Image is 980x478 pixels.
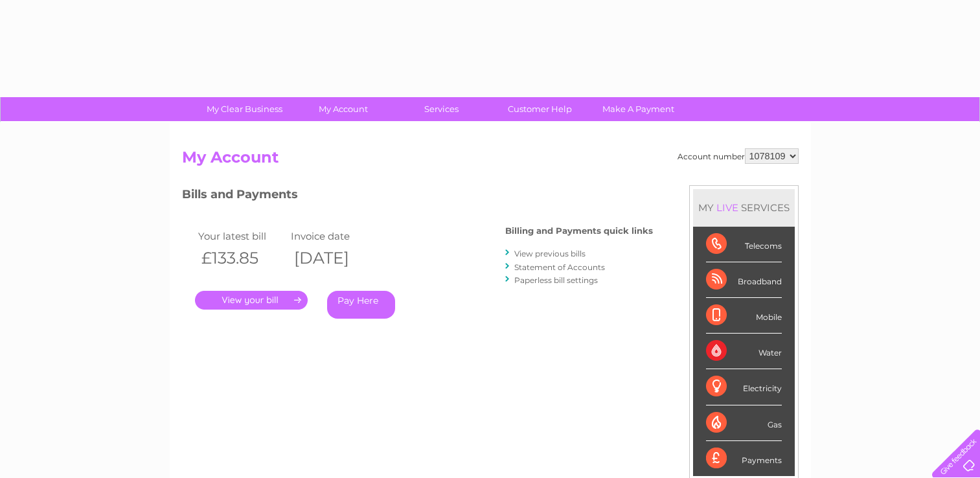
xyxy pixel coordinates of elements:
[693,189,795,226] div: MY SERVICES
[678,148,799,164] div: Account number
[327,291,395,319] a: Pay Here
[388,97,495,121] a: Services
[191,97,298,121] a: My Clear Business
[706,262,782,298] div: Broadband
[195,245,288,271] th: £133.85
[585,97,692,121] a: Make A Payment
[514,262,605,272] a: Statement of Accounts
[514,249,586,258] a: View previous bills
[706,441,782,476] div: Payments
[182,148,799,173] h2: My Account
[290,97,396,121] a: My Account
[514,275,598,285] a: Paperless bill settings
[714,201,741,214] div: LIVE
[486,97,593,121] a: Customer Help
[182,185,653,208] h3: Bills and Payments
[706,405,782,441] div: Gas
[706,227,782,262] div: Telecoms
[195,227,288,245] td: Your latest bill
[288,227,381,245] td: Invoice date
[706,369,782,405] div: Electricity
[706,298,782,334] div: Mobile
[505,226,653,236] h4: Billing and Payments quick links
[706,334,782,369] div: Water
[288,245,381,271] th: [DATE]
[195,291,308,310] a: .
